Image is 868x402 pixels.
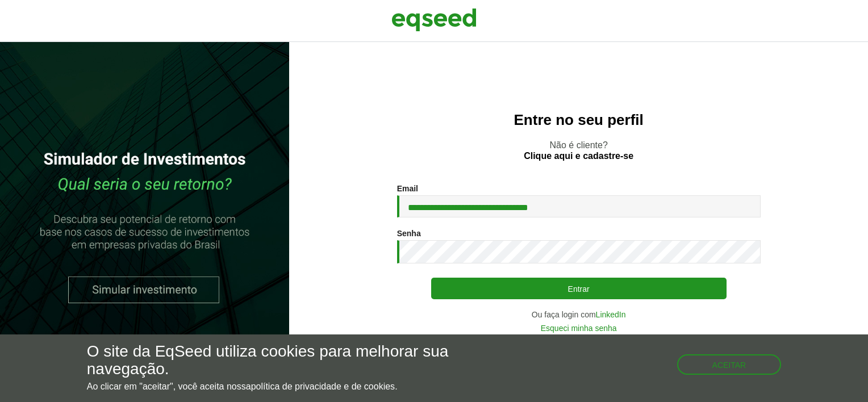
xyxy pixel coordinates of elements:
[87,381,503,392] p: Ao clicar em "aceitar", você aceita nossa .
[251,382,395,391] a: política de privacidade e de cookies
[596,311,626,319] a: LinkedIn
[312,112,845,128] h2: Entre no seu perfil
[431,278,727,299] button: Entrar
[677,354,782,375] button: Aceitar
[397,229,421,237] label: Senha
[397,185,418,192] label: Email
[87,343,503,378] h5: O site da EqSeed utiliza cookies para melhorar sua navegação.
[312,140,845,161] p: Não é cliente?
[391,6,477,34] img: EqSeed Logo
[397,311,761,319] div: Ou faça login com
[541,324,617,332] a: Esqueci minha senha
[524,152,633,161] a: Clique aqui e cadastre-se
